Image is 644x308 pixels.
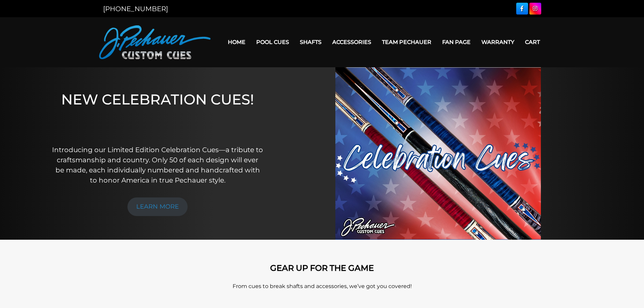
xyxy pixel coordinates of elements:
a: Warranty [476,33,520,51]
a: Team Pechauer [377,33,437,51]
p: From cues to break shafts and accessories, we’ve got you covered! [129,282,515,290]
a: Pool Cues [251,33,294,51]
a: [PHONE_NUMBER] [103,5,168,13]
a: Home [222,33,251,51]
a: Fan Page [437,33,476,51]
a: LEARN MORE [127,197,188,216]
img: Pechauer Custom Cues [99,25,211,59]
a: Accessories [327,33,377,51]
p: Introducing our Limited Edition Celebration Cues—a tribute to craftsmanship and country. Only 50 ... [52,145,264,185]
strong: GEAR UP FOR THE GAME [270,263,374,273]
a: Cart [520,33,545,51]
h1: NEW CELEBRATION CUES! [52,91,264,135]
a: Shafts [294,33,327,51]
